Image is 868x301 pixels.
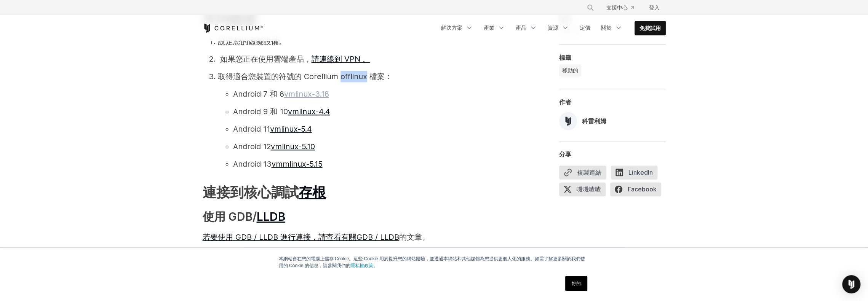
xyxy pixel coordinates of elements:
[436,21,666,35] div: 導航選單
[611,166,662,182] a: LinkedIn
[288,107,330,116] a: vmlinux-4.4
[203,210,257,223] font: 使用 GDB/
[516,24,526,31] font: 產品
[606,4,628,11] font: 支援中心
[220,54,312,64] font: 如果您正在使用雲端產品，
[565,276,587,291] a: 好的
[559,182,610,199] a: 嘰嘰喳喳
[257,210,285,223] a: 直接連結到使用 GDB / LLDB
[203,184,299,201] font: 連接到核心調試
[218,72,392,81] font: 取得適合您裝置的符號的 Corellium offlinux 檔案：
[279,256,585,268] font: 本網站會在您的電腦上儲存 Cookie。這些 Cookie 用於提升您的網站體驗，並透過本網站和其他媒體為您提供更個人化的服務。如需了解更多關於我們使用的 Cookie 的信息，請參閱我們的
[203,24,263,33] a: 科雷利姆之家
[233,159,272,169] font: Android 13
[350,263,378,268] a: 隱私權政策。
[399,233,422,242] font: 的文章
[577,1,666,14] div: 導航選單
[580,24,590,31] font: 定價
[572,281,581,286] font: 好的
[299,184,326,201] font: 存根
[601,24,612,31] font: 關於
[218,37,286,46] font: 設定您的虛擬設備。
[582,117,606,125] font: 科雷利姆
[299,184,326,201] a: 直接連結到連接到內核調試存根
[639,25,661,31] font: 免費試用
[583,1,597,14] button: 搜尋
[559,98,571,106] font: 作者
[203,233,399,242] a: 若要使用 GDB / LLDB 進行連接，請查看有關GDB / LLDB
[233,124,270,134] font: Android 11
[559,112,577,130] img: 科雷利姆
[441,24,462,31] font: 解決方案
[271,142,315,151] a: vmlinux-5.10
[628,169,653,176] font: LinkedIn
[559,150,571,158] font: 分享
[610,182,666,199] a: Facebook
[272,159,323,169] a: vmmlinux-5.15
[562,67,578,73] font: 移動的
[233,142,271,151] font: Android 12
[257,210,285,223] font: LLDB
[628,185,657,193] font: Facebook
[233,107,288,116] font: Android 9 和 10
[422,233,430,242] font: 。
[559,64,581,76] a: 移動的
[577,185,601,193] font: 嘰嘰喳喳
[270,124,312,134] a: vmlinux-5.4
[548,24,558,31] font: 資源
[559,54,571,61] font: 標籤
[233,89,284,99] font: Android 7 和 8
[284,89,329,99] a: vmlinux-3.18
[649,4,660,11] font: 登入
[842,275,860,293] div: Open Intercom Messenger
[312,54,370,64] a: 請連線到 VPN 。
[559,166,606,179] button: 複製連結
[484,24,494,31] font: 產業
